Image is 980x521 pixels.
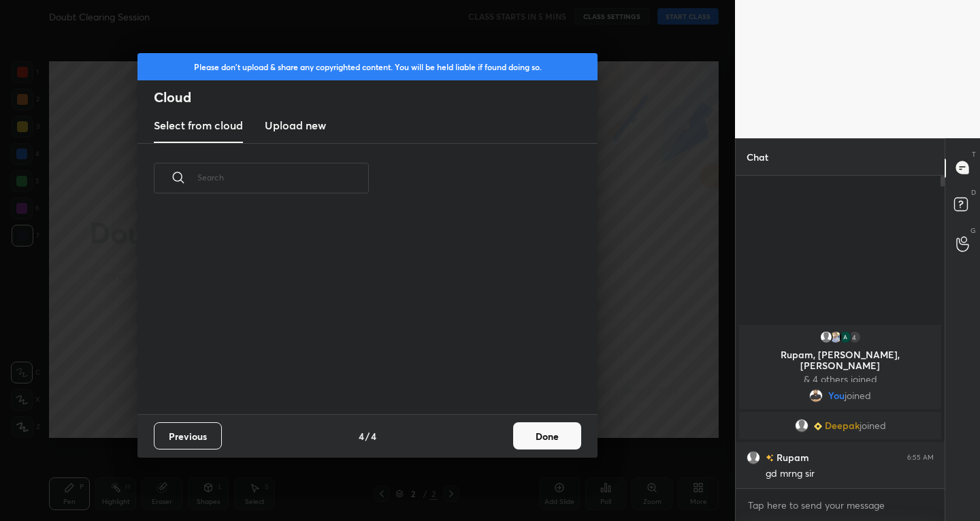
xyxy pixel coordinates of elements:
[972,149,976,159] p: T
[814,422,822,430] img: Learner_Badge_beginner_1_8b307cf2a0.svg
[774,450,809,464] h6: Rupam
[747,349,933,371] p: Rupam, [PERSON_NAME], [PERSON_NAME]
[828,390,845,401] span: You
[747,374,933,385] p: & 4 others joined
[154,422,222,449] button: Previous
[907,453,934,461] div: 6:55 AM
[359,429,364,443] h4: 4
[819,330,833,344] img: default.png
[365,429,370,443] h4: /
[154,117,243,133] h3: Select from cloud
[513,422,581,449] button: Done
[825,420,860,431] span: Deepak
[197,148,369,206] input: Search
[809,389,823,402] img: eb572a6c184c4c0488efe4485259b19d.jpg
[736,139,779,175] p: Chat
[971,187,976,198] p: D
[371,429,376,443] h4: 4
[137,209,581,414] div: grid
[736,322,945,489] div: grid
[265,117,326,133] h3: Upload new
[860,420,886,431] span: joined
[848,330,862,344] div: 4
[766,467,934,481] div: gd mrng sir
[766,454,774,462] img: no-rating-badge.077c3623.svg
[795,419,808,432] img: default.png
[137,53,598,80] div: Please don't upload & share any copyrighted content. You will be held liable if found doing so.
[845,390,871,401] span: joined
[838,330,852,344] img: 0d37bc37d3894a539085ab80623d5848.41023174_3
[154,89,598,106] h2: Cloud
[970,225,976,236] p: G
[747,450,760,464] img: default.png
[829,330,843,344] img: a858f466130d400e9721c2144dd89d56.jpg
